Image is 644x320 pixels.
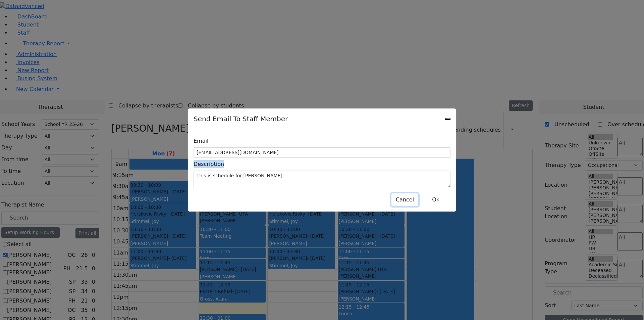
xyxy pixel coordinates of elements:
h5: Send Email To Staff Member [194,114,288,124]
button: Close [445,118,450,120]
label: Email [194,135,208,147]
label: Description [194,158,224,171]
button: Close [424,193,448,206]
button: Close [391,193,418,206]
